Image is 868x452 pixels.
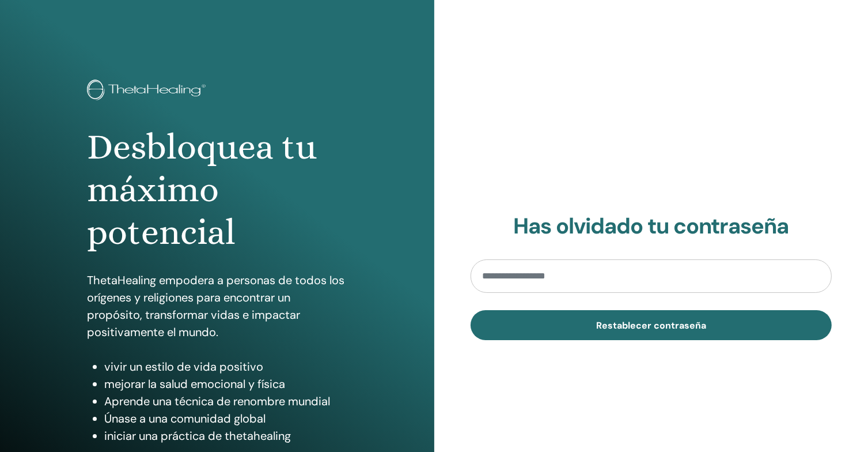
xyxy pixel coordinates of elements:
[104,428,291,443] font: iniciar una práctica de thetahealing
[87,126,317,253] font: Desbloquea tu máximo potencial
[513,212,789,240] font: Has olvidado tu contraseña
[87,273,344,340] font: ThetaHealing empodera a personas de todos los orígenes y religiones para encontrar un propósito, ...
[104,376,285,391] font: mejorar la salud emocional y física
[104,394,330,409] font: Aprende una técnica de renombre mundial
[104,411,266,426] font: Únase a una comunidad global
[104,359,263,374] font: vivir un estilo de vida positivo
[596,319,706,332] font: Restablecer contraseña
[471,310,832,340] button: Restablecer contraseña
